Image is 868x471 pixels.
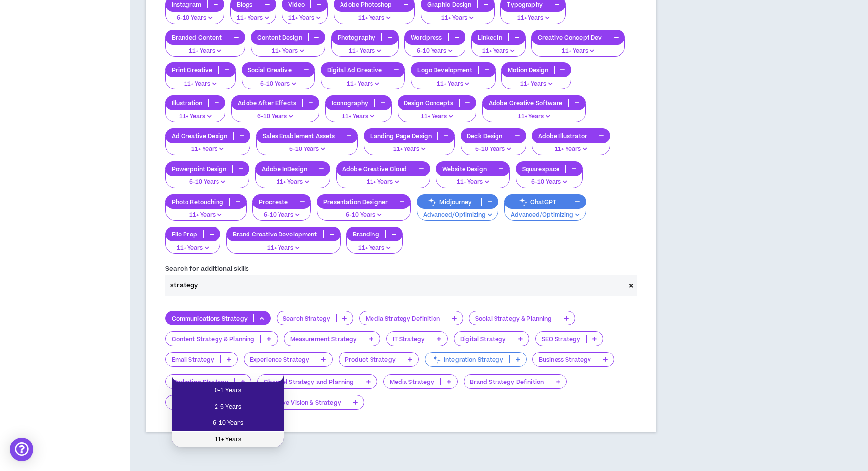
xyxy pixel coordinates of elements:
[337,165,413,173] p: Adobe Creative Cloud
[282,5,328,24] button: 11+ Years
[522,178,577,187] p: 6-10 Years
[532,137,610,155] button: 11+ Years
[242,71,315,90] button: 6-10 Years
[398,104,476,122] button: 11+ Years
[321,71,405,90] button: 11+ Years
[258,399,347,406] p: Creative Vision & Strategy
[331,38,399,57] button: 11+ Years
[336,170,430,188] button: 11+ Years
[166,198,229,206] p: Photo Retouching
[253,198,294,206] p: Procreate
[461,132,509,140] p: Deck Design
[165,170,249,188] button: 6-10 Years
[284,335,363,343] p: Measurement Strategy
[327,80,399,88] p: 11+ Years
[257,47,319,56] p: 11+ Years
[172,80,229,88] p: 11+ Years
[256,165,313,173] p: Adobe InDesign
[178,402,278,412] span: 2-5 Years
[251,38,325,57] button: 11+ Years
[166,132,234,140] p: Ad Creative Design
[370,145,448,154] p: 11+ Years
[501,1,548,8] p: Typography
[482,104,586,122] button: 11+ Years
[417,198,481,206] p: Midjourney
[227,231,323,238] p: Brand Creative Development
[340,14,408,23] p: 11+ Years
[248,80,309,88] p: 6-10 Years
[242,66,298,74] p: Social Creative
[516,165,566,173] p: Squarespace
[442,178,503,187] p: 11+ Years
[178,418,278,429] span: 6-10 Years
[411,66,478,74] p: Logo Development
[166,34,228,41] p: Branded Content
[436,170,510,188] button: 11+ Years
[244,356,315,363] p: Experience Strategy
[417,203,498,221] button: Advanced/Optimizing
[165,71,236,90] button: 11+ Years
[405,34,448,41] p: Wordpress
[321,66,388,74] p: Digital Ad Creative
[263,145,351,154] p: 6-10 Years
[507,14,559,23] p: 11+ Years
[347,231,385,238] p: Branding
[398,99,459,107] p: Design Concepts
[423,211,492,220] p: Advanced/Optimizing
[251,34,308,41] p: Content Design
[532,132,593,140] p: Adobe Illustrator
[232,99,302,107] p: Adobe After Effects
[325,104,392,122] button: 11+ Years
[404,112,470,121] p: 11+ Years
[172,47,239,56] p: 11+ Years
[165,235,220,254] button: 11+ Years
[230,5,276,24] button: 11+ Years
[505,198,569,206] p: ChatGPT
[538,145,604,154] p: 11+ Years
[342,178,424,187] p: 11+ Years
[258,378,360,385] p: Channel Strategy and Planning
[165,104,226,122] button: 11+ Years
[233,244,334,253] p: 11+ Years
[165,5,224,24] button: 6-10 Years
[508,80,565,88] p: 11+ Years
[165,38,245,57] button: 11+ Years
[257,132,341,140] p: Sales Enablement Assets
[533,356,597,363] p: Business Strategy
[178,385,278,396] span: 0-1 Years
[504,203,586,221] button: Advanced/Optimizing
[317,203,411,221] button: 6-10 Years
[172,211,240,220] p: 11+ Years
[282,1,311,8] p: Video
[411,71,495,90] button: 11+ Years
[166,165,232,173] p: Powerpoint Design
[353,244,396,253] p: 11+ Years
[166,315,253,322] p: Communications Strategy
[532,34,608,41] p: Creative Concept Dev
[346,235,403,254] button: 11+ Years
[538,47,619,56] p: 11+ Years
[166,66,218,74] p: Print Creative
[231,1,259,8] p: Blogs
[166,99,209,107] p: Illustration
[332,34,382,41] p: Photography
[364,132,437,140] p: Landing Page Design
[166,231,203,238] p: File Prep
[226,235,341,254] button: 11+ Years
[467,145,520,154] p: 6-10 Years
[259,211,305,220] p: 6-10 Years
[166,356,220,363] p: Email Strategy
[360,315,446,322] p: Media Strategy Definition
[288,14,322,23] p: 11+ Years
[172,244,214,253] p: 11+ Years
[411,47,459,56] p: 6-10 Years
[472,34,508,41] p: LinkedIn
[238,112,313,121] p: 6-10 Years
[252,203,311,221] button: 6-10 Years
[172,112,219,121] p: 11+ Years
[364,137,455,155] button: 11+ Years
[417,80,489,88] p: 11+ Years
[421,1,477,8] p: Graphic Design
[10,438,33,461] div: Open Intercom Messenger
[421,5,495,24] button: 11+ Years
